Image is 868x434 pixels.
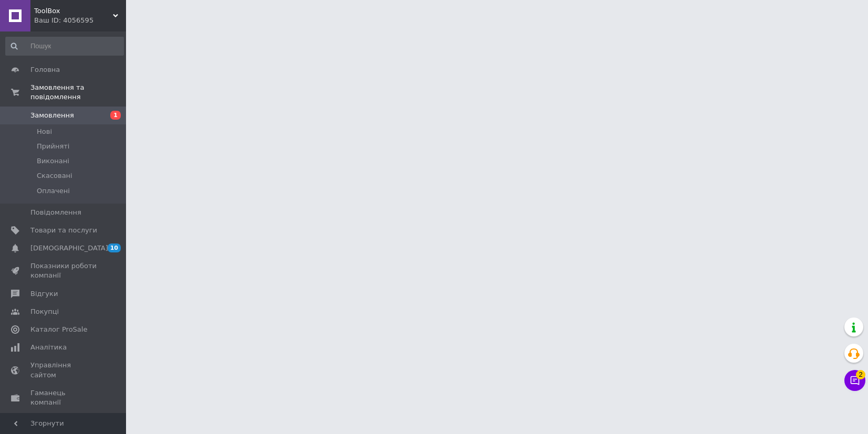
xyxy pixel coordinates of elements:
span: [DEMOGRAPHIC_DATA] [30,244,108,253]
span: ToolBox [34,6,113,16]
span: Показники роботи компанії [30,261,97,280]
span: 10 [108,244,121,252]
span: Відгуки [30,289,58,299]
span: Прийняті [37,142,69,151]
span: Скасовані [37,171,72,181]
span: Товари та послуги [30,226,97,235]
span: Нові [37,127,52,136]
span: 1 [110,111,121,120]
span: Гаманець компанії [30,388,97,407]
span: Покупці [30,307,59,316]
span: Повідомлення [30,208,81,217]
input: Пошук [5,37,124,56]
span: Каталог ProSale [30,325,87,334]
span: Замовлення та повідомлення [30,83,126,102]
div: Ваш ID: 4056595 [34,16,126,25]
span: Замовлення [30,111,74,120]
span: Оплачені [37,186,70,196]
span: Аналітика [30,343,67,352]
span: Управління сайтом [30,361,97,379]
span: Головна [30,65,60,75]
span: Виконані [37,156,69,166]
span: 2 [856,367,865,376]
button: Чат з покупцем2 [844,370,865,391]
